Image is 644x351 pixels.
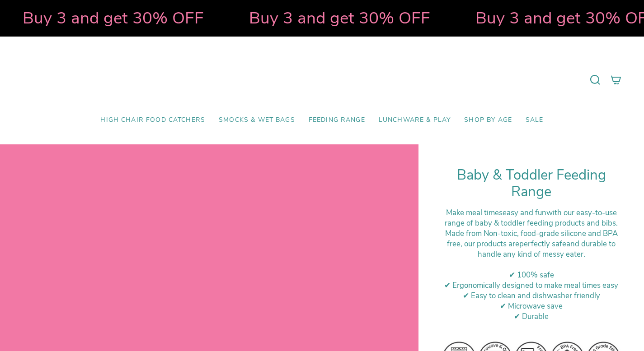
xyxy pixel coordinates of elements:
a: Mumma’s Little Helpers [244,50,400,110]
a: High Chair Food Catchers [94,110,212,131]
div: ✔ 100% safe [441,270,621,280]
span: Feeding Range [309,116,365,124]
span: High Chair Food Catchers [100,116,205,124]
span: Shop by Age [464,116,512,124]
a: SALE [519,110,550,131]
strong: easy and fun [503,208,546,218]
span: SALE [526,116,544,124]
div: ✔ Ergonomically designed to make meal times easy [441,280,621,291]
h1: Baby & Toddler Feeding Range [441,167,621,201]
div: M [441,228,621,259]
div: Make meal times with our easy-to-use range of baby & toddler feeding products and bibs. [441,208,621,228]
div: ✔ Easy to clean and dishwasher friendly [441,291,621,301]
a: Lunchware & Play [372,110,457,131]
a: Feeding Range [302,110,372,131]
span: Smocks & Wet Bags [219,116,295,124]
a: Smocks & Wet Bags [212,110,302,131]
span: Lunchware & Play [379,116,451,124]
span: ✔ Microwave save [500,301,563,311]
strong: perfectly safe [519,239,566,249]
div: ✔ Durable [441,311,621,322]
strong: Buy 3 and get 30% OFF [21,7,202,29]
a: Shop by Age [457,110,519,131]
span: ade from Non-toxic, food-grade silicone and BPA free, our products are and durable to handle any ... [447,228,618,259]
strong: Buy 3 and get 30% OFF [248,7,429,29]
